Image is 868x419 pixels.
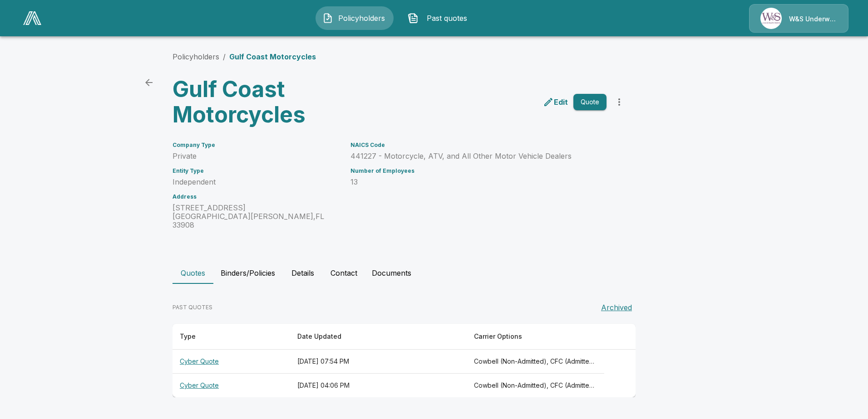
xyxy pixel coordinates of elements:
[322,13,333,24] img: Policyholders Icon
[597,298,636,317] button: Archived
[401,6,479,30] button: Past quotes IconPast quotes
[290,374,467,398] th: [DATE] 04:06 PM
[140,73,158,92] a: back
[173,142,340,148] h6: Company Type
[173,194,340,200] h6: Address
[422,13,472,24] span: Past quotes
[467,324,604,350] th: Carrier Options
[554,97,568,107] p: Edit
[173,168,340,174] h6: Entity Type
[173,350,290,374] th: Cyber Quote
[173,303,212,312] p: PAST QUOTES
[173,77,397,127] h3: Gulf Coast Motorcycles
[467,350,604,374] th: Cowbell (Non-Admitted), CFC (Admitted), Coalition (Admitted), Tokio Marine TMHCC (Non-Admitted), ...
[173,178,340,186] p: Independent
[350,152,607,161] p: 441227 - Motorcycle, ATV, and All Other Motor Vehicle Dealers
[408,13,419,24] img: Past quotes Icon
[541,95,570,109] a: edit
[173,324,290,350] th: Type
[610,93,628,111] button: more
[350,178,607,186] p: 13
[316,6,394,30] button: Policyholders IconPolicyholders
[173,262,695,284] div: policyholder tabs
[282,262,323,284] button: Details
[365,262,419,284] button: Documents
[350,142,607,148] h6: NAICS Code
[290,324,467,350] th: Date Updated
[173,262,213,284] button: Quotes
[290,350,467,374] th: [DATE] 07:54 PM
[173,204,340,229] p: [STREET_ADDRESS] [GEOGRAPHIC_DATA][PERSON_NAME] , FL 33908
[229,51,316,62] p: Gulf Coast Motorcycles
[223,51,226,62] li: /
[173,324,636,397] table: responsive table
[337,13,387,24] span: Policyholders
[173,374,290,398] th: Cyber Quote
[573,94,607,111] button: Quote
[23,11,41,25] img: AA Logo
[350,168,607,174] h6: Number of Employees
[173,152,340,161] p: Private
[323,262,365,284] button: Contact
[213,262,282,284] button: Binders/Policies
[467,374,604,398] th: Cowbell (Non-Admitted), CFC (Admitted), Coalition (Admitted), Tokio Marine TMHCC (Non-Admitted), ...
[173,51,316,62] nav: breadcrumb
[173,52,219,61] a: Policyholders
